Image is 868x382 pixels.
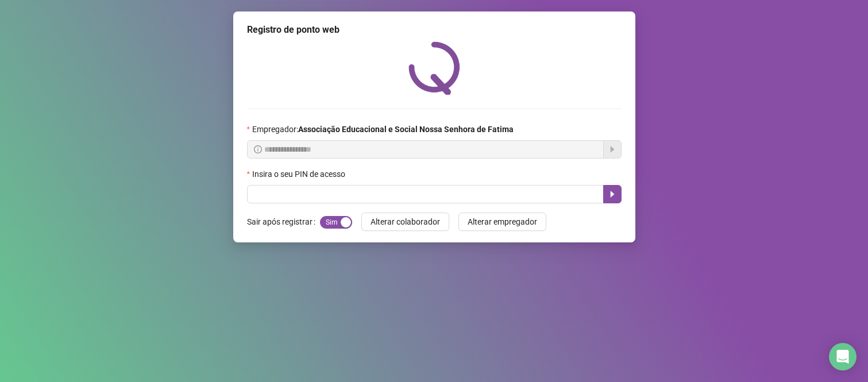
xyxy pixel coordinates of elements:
img: QRPoint [408,41,460,95]
span: Alterar empregador [468,215,537,228]
span: caret-right [608,190,617,199]
button: Alterar colaborador [361,213,449,231]
label: Insira o seu PIN de acesso [247,168,353,180]
button: Alterar empregador [458,213,546,231]
strong: Associação Educacional e Social Nossa Senhora de Fatima [298,125,514,134]
span: Empregador : [252,123,514,136]
span: Alterar colaborador [371,215,440,228]
label: Sair após registrar [247,213,320,231]
div: Open Intercom Messenger [829,343,857,371]
span: info-circle [254,145,262,153]
div: Registro de ponto web [247,23,622,37]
